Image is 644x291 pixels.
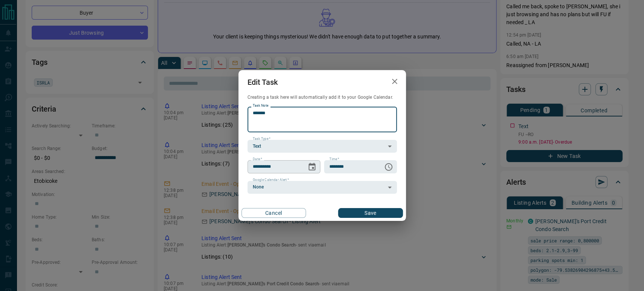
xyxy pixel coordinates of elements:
h2: Edit Task [238,70,287,94]
label: Google Calendar Alert [253,178,289,182]
label: Task Note [253,103,268,108]
button: Cancel [241,208,306,218]
p: Creating a task here will automatically add it to your Google Calendar. [247,94,397,101]
button: Choose date, selected date is Aug 14, 2025 [304,159,320,175]
div: None [247,181,397,194]
label: Time [329,157,339,162]
button: Save [338,208,403,218]
label: Date [253,157,262,162]
label: Task Type [253,136,271,141]
div: Text [247,140,397,153]
button: Choose time, selected time is 9:00 AM [381,159,396,175]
